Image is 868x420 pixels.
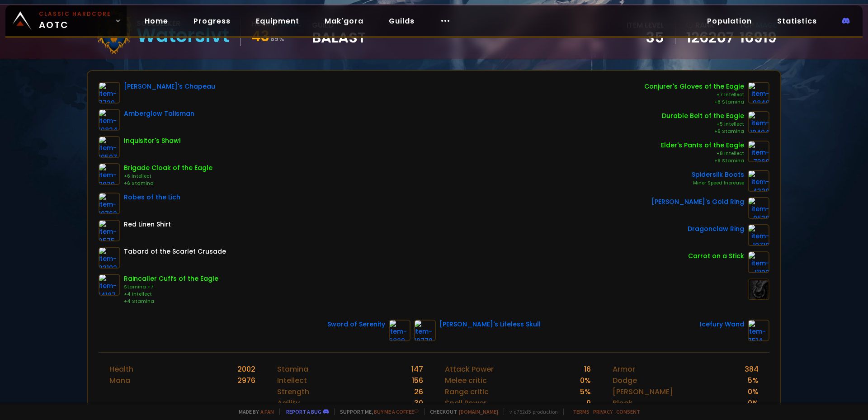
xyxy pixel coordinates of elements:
div: Spidersilk Boots [692,170,744,179]
img: item-7720 [99,82,120,104]
div: Dragonclaw Ring [688,224,744,234]
img: item-23192 [99,247,120,269]
div: Mana [109,375,130,386]
div: Stamina +7 [124,283,218,291]
a: Mak'gora [317,12,371,30]
div: 0 % [580,375,591,386]
div: Amberglow Talisman [124,109,194,118]
div: Range critic [445,386,489,397]
div: Tabard of the Scarlet Crusade [124,247,226,256]
div: Sword of Serenity [327,320,385,329]
span: Made by [233,408,274,415]
img: item-9538 [748,197,769,219]
div: Attack Power [445,363,494,375]
small: Classic Hardcore [39,10,111,18]
div: 5 % [748,375,759,386]
div: guild [312,19,366,44]
div: [PERSON_NAME]'s Lifeless Skull [439,320,541,329]
div: 384 [745,363,759,375]
div: Spell Power [445,397,486,409]
a: Privacy [593,408,613,415]
div: Conjurer's Gloves of the Eagle [644,82,744,91]
div: 2002 [237,363,255,375]
div: Block [613,397,632,409]
span: Support me, [334,408,419,415]
img: item-11122 [748,251,769,273]
div: Melee critic [445,375,487,386]
div: +6 Stamina [644,99,744,106]
a: 126207 [686,31,734,44]
div: +8 Intellect [661,150,744,157]
img: item-6829 [389,320,410,341]
span: Checkout [424,408,498,415]
img: item-7368 [748,141,769,162]
img: item-2575 [99,220,120,241]
a: Population [700,12,759,30]
div: Intellect [277,375,307,386]
div: 0 % [748,397,759,409]
div: Red Linen Shirt [124,220,171,229]
span: BALAST [312,31,366,44]
img: item-19507 [99,136,120,158]
div: 16 [584,363,591,375]
span: AOTC [39,10,111,32]
img: item-10770 [414,320,436,341]
div: +6 Stamina [662,128,744,135]
div: 26 [414,386,423,397]
a: [DOMAIN_NAME] [459,408,498,415]
img: item-10404 [748,111,769,133]
div: 147 [411,363,423,375]
div: [PERSON_NAME] [613,386,673,397]
a: Progress [186,12,238,30]
div: [PERSON_NAME]'s Chapeau [124,82,215,91]
img: item-7514 [748,320,769,341]
a: Classic HardcoreAOTC [5,5,127,36]
div: Health [109,363,133,375]
img: item-9848 [748,82,769,104]
span: v. d752d5 - production [504,408,558,415]
a: Statistics [770,12,824,30]
div: [PERSON_NAME]'s Gold Ring [651,197,744,207]
div: Inquisitor's Shawl [124,136,181,146]
div: +6 Intellect [124,173,212,180]
div: Stamina [277,363,308,375]
a: a fan [260,408,274,415]
div: Waterslvt [137,29,229,42]
div: +5 Intellect [662,121,744,128]
div: +4 Intellect [124,291,218,298]
a: Guilds [382,12,422,30]
div: Brigade Cloak of the Eagle [124,163,212,173]
img: item-9929 [99,163,120,185]
div: Minor Speed Increase [692,179,744,187]
div: Armor [613,363,635,375]
small: 89 % [270,34,284,43]
a: Terms [573,408,590,415]
a: Consent [616,408,640,415]
div: Raincaller Cuffs of the Eagle [124,274,218,283]
div: +6 Stamina [124,180,212,187]
div: 156 [412,375,423,386]
a: Home [137,12,175,30]
div: 5 % [580,386,591,397]
img: item-10824 [99,109,120,131]
div: Robes of the Lich [124,193,180,202]
a: Report a bug [286,408,321,415]
img: item-4320 [748,170,769,192]
div: 2976 [237,375,255,386]
div: 9 [586,397,591,409]
div: Strength [277,386,309,397]
img: item-10710 [748,224,769,246]
a: Buy me a coffee [374,408,419,415]
div: Dodge [613,375,637,386]
img: item-10762 [99,193,120,214]
div: 0 % [748,386,759,397]
div: Elder's Pants of the Eagle [661,141,744,150]
div: Icefury Wand [700,320,744,329]
img: item-14187 [99,274,120,296]
div: Carrot on a Stick [688,251,744,261]
a: Equipment [249,12,307,30]
div: Agility [277,397,300,409]
div: 30 [414,397,423,409]
div: +9 Stamina [661,157,744,165]
div: +7 Intellect [644,91,744,99]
